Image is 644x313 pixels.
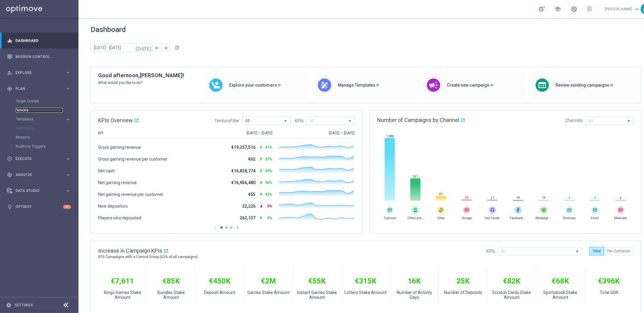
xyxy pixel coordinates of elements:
div: Analyze [7,172,65,177]
button: Templates keyboard_arrow_right [16,117,71,122]
span: Execute [15,157,65,161]
div: Streams [16,133,78,142]
a: Realtime Triggers [16,144,63,149]
a: Target Groups [16,99,63,104]
i: gps_fixed [7,86,12,91]
button: track_changes Analyze keyboard_arrow_right [7,172,71,177]
a: Actions [16,108,63,113]
div: Plan [7,86,65,91]
i: play_circle_outline [7,156,12,161]
i: track_changes [7,172,12,177]
div: Execute [7,156,65,161]
i: keyboard_arrow_right [65,117,71,122]
span: keyboard_arrow_down [633,6,640,12]
a: Mission Control [15,49,71,65]
div: Data Studio [7,188,65,193]
i: settings [6,302,11,308]
button: gps_fixed Plan keyboard_arrow_right [7,86,71,91]
button: Data Studio keyboard_arrow_right [7,188,71,193]
a: Optibot [15,199,63,215]
span: Analyze [15,173,65,177]
button: equalizer Dashboard [7,38,71,43]
a: Streams [16,135,63,140]
span: school [554,6,561,12]
span: Templates [16,117,59,121]
div: Mission Control [7,49,71,65]
button: Mission Control [7,54,71,59]
i: keyboard_arrow_right [65,172,71,178]
i: equalizer [7,38,12,43]
a: [PERSON_NAME]keyboard_arrow_down [604,5,641,14]
div: Templates [16,117,65,121]
div: OptiPromo [16,124,78,133]
button: lightbulb Optibot 8 [7,204,71,209]
i: person_search [7,70,12,75]
i: keyboard_arrow_right [65,188,71,194]
a: Settings [14,303,33,307]
i: keyboard_arrow_right [65,156,71,162]
div: Actions [16,106,78,115]
span: Data Studio [15,189,65,193]
div: Optibot [7,199,71,215]
i: lightbulb [7,204,12,209]
button: play_circle_outline Execute keyboard_arrow_right [7,156,71,161]
div: Realtime Triggers [16,142,78,151]
div: Dashboard [7,33,71,49]
div: 8 [63,205,71,209]
span: Explore [15,71,65,75]
i: keyboard_arrow_right [65,70,71,75]
i: keyboard_arrow_right [65,86,71,91]
span: Plan [15,87,65,91]
div: Target Groups [16,97,78,106]
button: person_search Explore keyboard_arrow_right [7,70,71,75]
div: Templates [16,115,78,124]
a: Dashboard [15,33,71,49]
div: Explore [7,70,65,75]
